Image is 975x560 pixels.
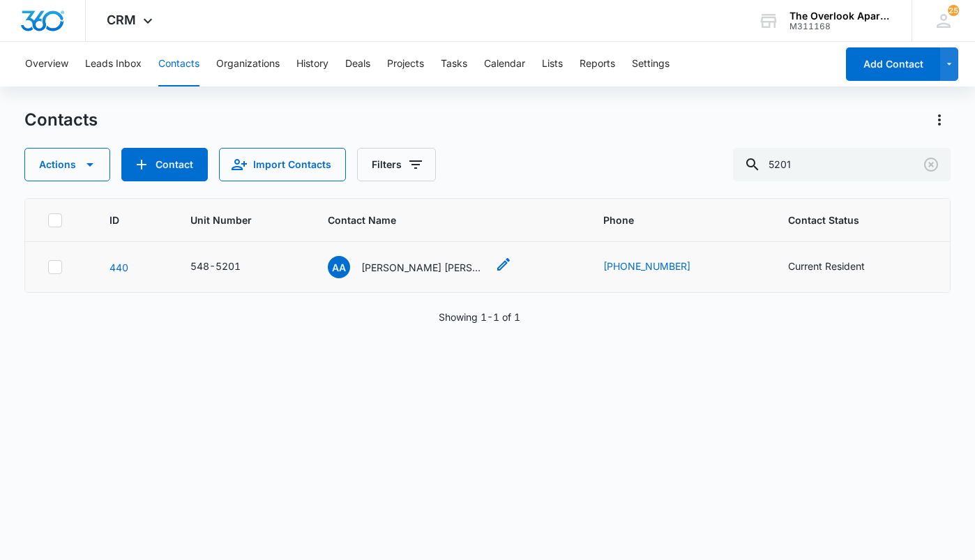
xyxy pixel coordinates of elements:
div: Contact Status - Current Resident - Select to Edit Field [788,259,890,275]
span: Unit Number [190,213,295,227]
span: CRM [107,13,136,27]
h1: Contacts [24,109,98,130]
button: Projects [387,42,424,86]
button: Overview [25,42,68,86]
div: account id [789,22,891,31]
div: Contact Name - Annabella Alvarado Lara & Aldihir Gael Alverado Lara - Select to Edit Field [328,256,512,278]
span: Phone [603,213,734,227]
button: Tasks [441,42,467,86]
button: Actions [24,148,110,181]
span: Contact Status [788,213,907,227]
div: 548-5201 [190,259,241,273]
div: Phone - (720) 315-2187 - Select to Edit Field [603,259,716,275]
div: account name [789,10,891,22]
button: Organizations [216,42,280,86]
div: notifications count [948,5,959,16]
p: [PERSON_NAME] [PERSON_NAME] & Aldihir [PERSON_NAME] [PERSON_NAME] [361,260,487,275]
button: Add Contact [121,148,208,181]
button: Lists [542,42,563,86]
input: Search Contacts [733,148,951,181]
button: Settings [632,42,670,86]
button: Contacts [158,42,199,86]
span: ID [109,213,136,227]
a: Navigate to contact details page for Annabella Alvarado Lara & Aldihir Gael Alverado Lara [109,262,128,273]
button: Calendar [484,42,525,86]
span: AA [328,256,350,278]
button: Import Contacts [219,148,346,181]
button: Add Contact [846,47,940,81]
span: Contact Name [328,213,550,227]
a: [PHONE_NUMBER] [603,259,690,273]
button: Reports [580,42,615,86]
div: Current Resident [788,259,865,273]
button: Actions [928,109,951,131]
span: 25 [948,5,959,16]
button: Filters [357,148,436,181]
button: Deals [345,42,370,86]
p: Showing 1-1 of 1 [439,310,520,324]
div: Unit Number - 548-5201 - Select to Edit Field [190,259,266,275]
button: History [296,42,328,86]
button: Clear [920,153,942,176]
button: Leads Inbox [85,42,142,86]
